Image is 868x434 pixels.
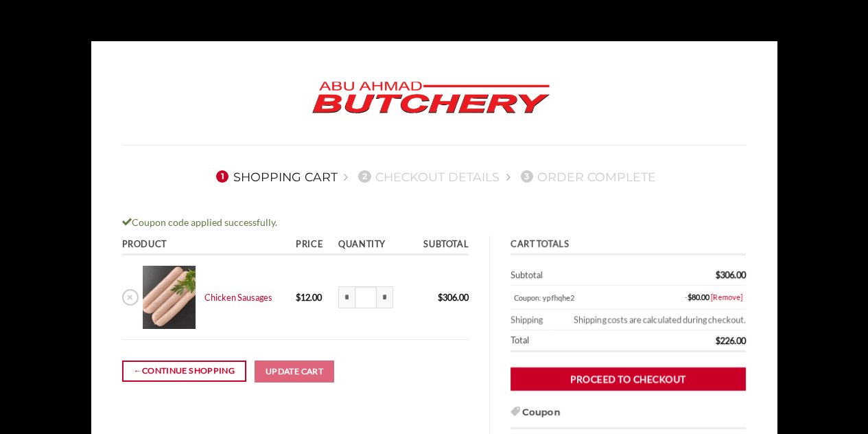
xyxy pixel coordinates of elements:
a: 1Shopping Cart [212,170,338,184]
th: Coupon: ypfhqhe2 [511,286,631,310]
th: Shipping [511,310,551,330]
td: Shipping costs are calculated during checkout. [551,310,746,330]
span: $ [715,334,720,345]
th: Product [122,236,292,255]
bdi: 12.00 [296,292,322,303]
input: Product quantity [355,286,377,308]
th: Subtotal [511,265,631,286]
a: Remove Chicken Sausages from cart [122,289,139,306]
h3: Coupon [511,405,746,429]
th: Cart totals [511,236,746,255]
span: $ [296,292,301,303]
button: Update cart [255,361,334,382]
span: 2 [358,170,371,183]
div: Coupon code applied successfully. [122,215,747,231]
th: Quantity [334,236,410,255]
bdi: 306.00 [438,292,469,303]
th: Total [511,330,631,352]
input: Increase quantity of Chicken Sausages [377,286,393,308]
span: ← [133,364,142,378]
span: $ [438,292,443,303]
th: Subtotal [410,236,469,255]
a: Chicken Sausages [204,292,272,303]
span: $ [715,269,720,280]
input: Reduce quantity of Chicken Sausages [338,286,355,308]
td: - [631,286,746,310]
span: 80.00 [688,293,709,301]
a: Remove ypfhqhe2 coupon [711,293,742,301]
span: 1 [216,170,228,183]
bdi: 306.00 [715,269,746,280]
span: $ [688,293,692,301]
a: Proceed to checkout [511,367,746,391]
img: Abu Ahmad Butchery [301,72,561,124]
a: 2Checkout details [354,170,500,184]
img: Cart [143,266,196,330]
a: Continue shopping [122,361,246,382]
th: Price [292,236,334,255]
nav: Checkout steps [122,159,747,194]
bdi: 226.00 [715,334,746,345]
